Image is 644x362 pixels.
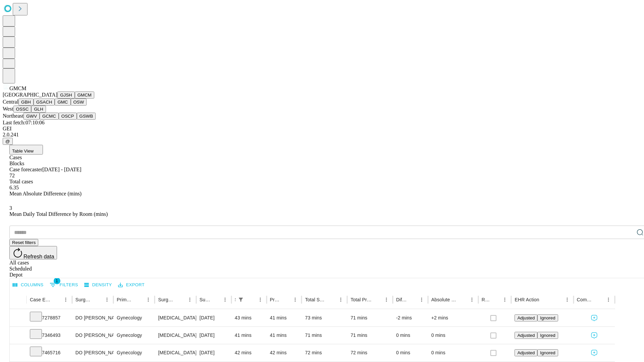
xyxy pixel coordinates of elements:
button: Show filters [48,280,80,290]
span: [GEOGRAPHIC_DATA] [3,92,57,98]
button: Ignored [537,314,558,321]
div: DO [PERSON_NAME] [PERSON_NAME] Do [75,327,110,344]
span: Northeast [3,113,23,119]
div: 73 mins [305,309,344,326]
div: 1 active filter [236,295,246,304]
div: 71 mins [351,327,389,344]
div: 7465716 [30,344,69,361]
div: 71 mins [351,309,389,326]
div: Gynecology [117,327,151,344]
span: Ignored [540,315,555,320]
span: 6.35 [9,185,19,190]
button: Ignored [537,332,558,339]
button: Select columns [11,280,45,290]
div: +2 mins [431,309,475,326]
div: Case Epic Id [30,297,51,302]
button: Menu [382,295,391,304]
button: Sort [458,295,467,304]
button: Sort [372,295,382,304]
button: Sort [246,295,256,304]
div: DO [PERSON_NAME] [PERSON_NAME] Do [75,309,110,326]
span: Ignored [540,350,555,355]
span: Mean Daily Total Difference by Room (mins) [9,211,108,217]
button: Expand [13,347,23,359]
button: Menu [562,295,572,304]
button: OSW [71,99,87,106]
button: Menu [256,295,265,304]
button: GWV [23,113,40,120]
button: Menu [336,295,345,304]
button: Menu [144,295,153,304]
div: Surgery Name [158,297,175,302]
div: Primary Service [117,297,133,302]
button: Menu [102,295,112,304]
button: Menu [185,295,195,304]
button: Sort [281,295,290,304]
div: Difference [396,297,407,302]
div: 41 mins [235,327,263,344]
span: Table View [12,148,34,154]
span: Last fetch: 07:10:06 [3,120,45,125]
button: Sort [408,295,417,304]
div: 7278857 [30,309,69,326]
button: Menu [61,295,70,304]
button: Sort [327,295,336,304]
button: GJSH [57,92,75,99]
button: Sort [211,295,220,304]
button: GSACH [34,99,55,106]
span: @ [5,139,10,144]
div: 0 mins [396,327,425,344]
button: Menu [290,295,300,304]
div: EHR Action [515,297,539,302]
button: GSWB [77,113,96,120]
span: Ignored [540,333,555,338]
div: DO [PERSON_NAME] [PERSON_NAME] Do [75,344,110,361]
div: Gynecology [117,344,151,361]
span: Mean Absolute Difference (mins) [9,191,82,196]
div: [DATE] [200,344,228,361]
button: Ignored [537,349,558,356]
div: Absolute Difference [431,297,457,302]
div: 71 mins [305,327,344,344]
div: 0 mins [396,344,425,361]
button: Density [83,280,114,290]
div: 41 mins [270,309,299,326]
button: Show filters [236,295,246,304]
button: Expand [13,312,23,324]
span: West [3,106,13,112]
div: 0 mins [431,327,475,344]
button: GLH [31,106,46,113]
button: Menu [500,295,509,304]
button: Sort [594,295,604,304]
div: 42 mins [235,344,263,361]
span: Refresh data [23,254,54,259]
div: 2.0.241 [3,132,641,138]
div: Scheduled In Room Duration [235,297,235,302]
div: 72 mins [305,344,344,361]
div: [MEDICAL_DATA] WITH [MEDICAL_DATA] AND/OR [MEDICAL_DATA] WITH OR WITHOUT D&C [158,344,193,361]
div: Comments [577,297,594,302]
div: Surgery Date [200,297,210,302]
span: Central [3,99,18,105]
div: Total Predicted Duration [351,297,372,302]
button: OSSC [13,106,32,113]
div: Gynecology [117,309,151,326]
button: GMC [55,99,70,106]
button: Sort [491,295,500,304]
span: 3 [9,205,12,211]
span: Total cases [9,179,33,184]
span: Reset filters [12,240,36,245]
button: @ [3,138,13,145]
span: Adjusted [517,350,535,355]
button: GBH [18,99,34,106]
div: [MEDICAL_DATA] WITH [MEDICAL_DATA] AND/OR [MEDICAL_DATA] WITH OR WITHOUT D&C [158,327,193,344]
div: Resolved in EHR [482,297,490,302]
button: GCMC [40,113,59,120]
div: Predicted In Room Duration [270,297,281,302]
span: 1 [54,278,60,284]
button: Reset filters [9,239,38,246]
div: 72 mins [351,344,389,361]
button: OSCP [59,113,77,120]
button: Sort [93,295,102,304]
div: GEI [3,126,641,132]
